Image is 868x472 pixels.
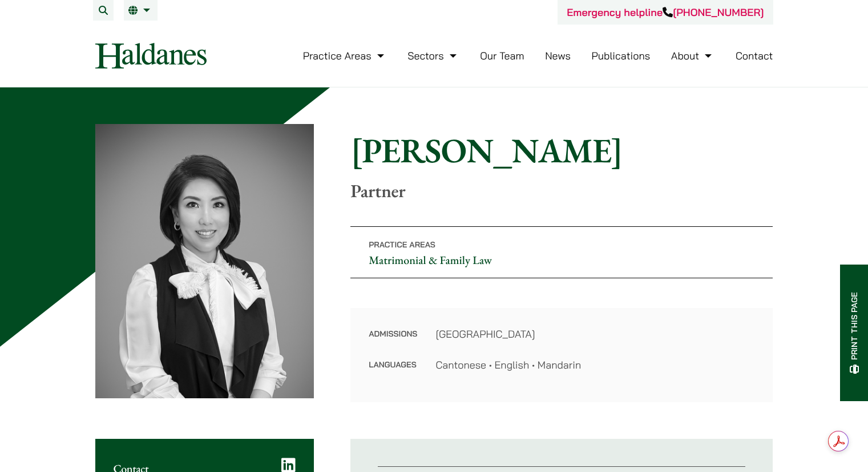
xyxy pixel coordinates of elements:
[303,49,387,62] a: Practice Areas
[545,49,571,62] a: News
[369,253,492,267] a: Matrimonial & Family Law
[435,357,754,373] dd: Cantonese • English • Mandarin
[128,6,153,15] a: EN
[369,326,417,357] dt: Admissions
[407,49,459,62] a: Sectors
[480,49,524,62] a: Our Team
[567,6,764,19] a: Emergency helpline[PHONE_NUMBER]
[95,43,207,69] img: Logo of Haldanes
[350,180,773,202] p: Partner
[369,239,435,250] span: Practice Areas
[369,357,417,373] dt: Languages
[671,49,714,62] a: About
[435,326,754,342] dd: [GEOGRAPHIC_DATA]
[736,49,773,62] a: Contact
[592,49,651,62] a: Publications
[350,130,773,171] h1: [PERSON_NAME]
